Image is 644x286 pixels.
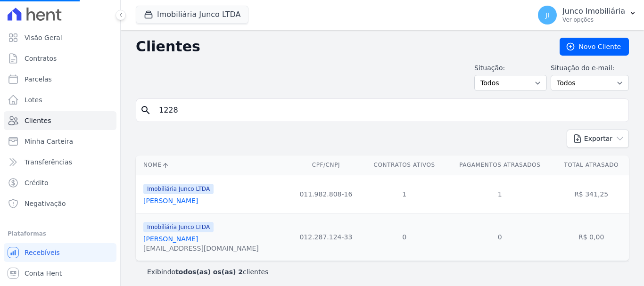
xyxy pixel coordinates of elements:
[363,175,446,213] td: 1
[4,70,116,89] a: Parcelas
[25,199,66,208] span: Negativação
[25,269,62,278] span: Conta Hent
[4,49,116,68] a: Contratos
[143,184,214,194] span: Imobiliária Junco LTDA
[25,116,51,125] span: Clientes
[551,63,629,73] label: Situação do e-mail:
[140,105,151,116] i: search
[143,244,259,253] div: [EMAIL_ADDRESS][DOMAIN_NAME]
[147,267,268,277] p: Exibindo clientes
[4,132,116,151] a: Minha Carteira
[4,243,116,262] a: Recebíveis
[289,175,363,213] td: 011.982.808-16
[4,111,116,130] a: Clientes
[175,268,243,276] b: todos(as) os(as) 2
[25,95,42,105] span: Lotes
[446,175,553,213] td: 1
[143,235,198,243] a: [PERSON_NAME]
[4,90,116,109] a: Lotes
[143,197,198,204] a: [PERSON_NAME]
[553,155,629,175] th: Total Atrasado
[363,213,446,261] td: 0
[545,12,549,18] span: JI
[25,33,62,42] span: Visão Geral
[8,228,113,239] div: Plataformas
[4,264,116,283] a: Conta Hent
[446,155,553,175] th: Pagamentos Atrasados
[25,178,49,188] span: Crédito
[4,194,116,213] a: Negativação
[4,173,116,192] a: Crédito
[25,137,73,146] span: Minha Carteira
[562,7,625,16] p: Junco Imobiliária
[562,16,625,24] p: Ver opções
[136,38,545,55] h2: Clientes
[25,157,72,167] span: Transferências
[553,213,629,261] td: R$ 0,00
[363,155,446,175] th: Contratos Ativos
[567,130,629,148] button: Exportar
[143,222,214,232] span: Imobiliária Junco LTDA
[289,155,363,175] th: CPF/CNPJ
[4,153,116,172] a: Transferências
[446,213,553,261] td: 0
[25,74,52,84] span: Parcelas
[136,155,289,175] th: Nome
[136,6,248,24] button: Imobiliária Junco LTDA
[560,38,629,56] a: Novo Cliente
[553,175,629,213] td: R$ 341,25
[474,63,547,73] label: Situação:
[153,101,625,120] input: Buscar por nome, CPF ou e-mail
[25,248,60,257] span: Recebíveis
[530,2,644,28] button: JI Junco Imobiliária Ver opções
[4,28,116,47] a: Visão Geral
[25,54,57,63] span: Contratos
[289,213,363,261] td: 012.287.124-33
